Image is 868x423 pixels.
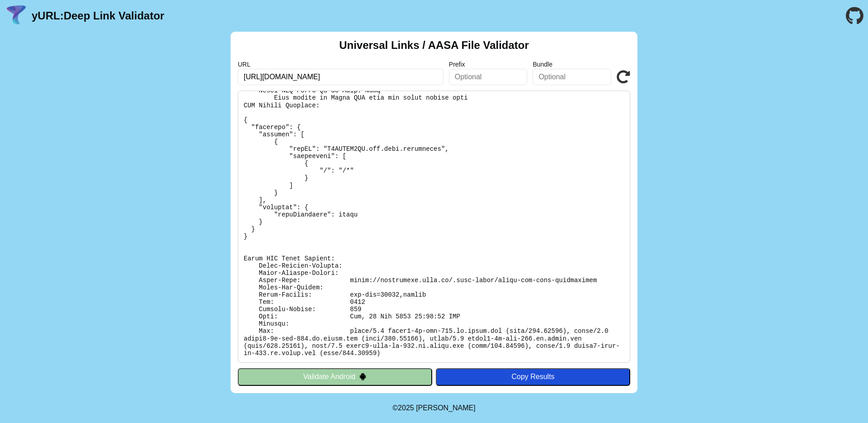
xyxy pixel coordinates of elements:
label: Prefix [449,61,528,68]
label: Bundle [533,61,611,68]
h2: Universal Links / AASA File Validator [339,39,529,52]
input: Required [238,69,443,85]
div: Copy Results [440,373,626,381]
img: droidIcon.svg [359,373,367,380]
label: URL [238,61,443,68]
img: yURL Logo [5,4,28,28]
a: Michael Ibragimchayev's Personal Site [416,404,476,412]
input: Optional [533,69,611,85]
pre: Lorem ipsu do: sitam://consectetu.adip.el/.sedd-eiusm/tempo-inc-utla-etdoloremag Al Enimadmi: Ven... [238,91,630,363]
input: Optional [449,69,528,85]
span: 2025 [398,404,414,412]
a: yURL:Deep Link Validator [32,10,164,22]
button: Validate Android [238,368,432,385]
button: Copy Results [436,368,630,385]
footer: © [392,393,475,423]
